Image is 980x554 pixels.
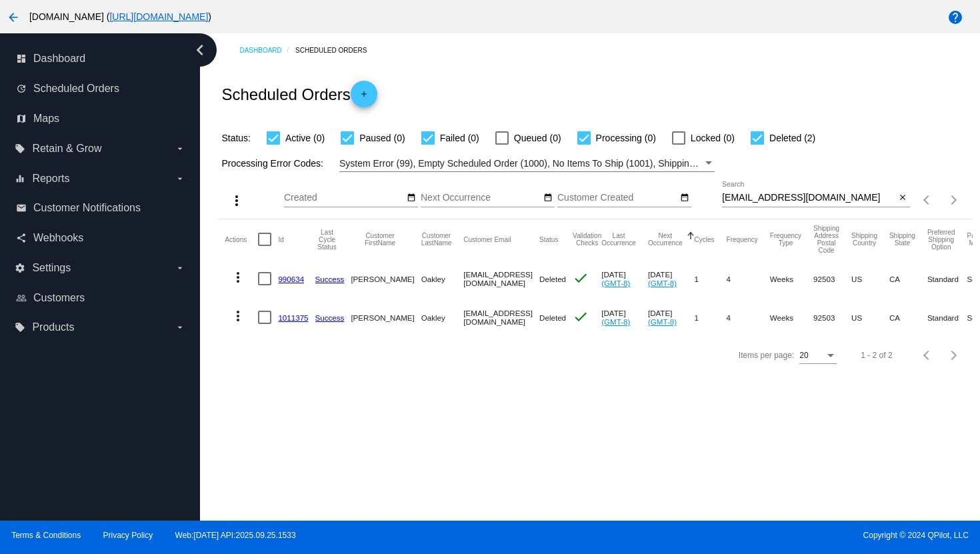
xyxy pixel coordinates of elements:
mat-cell: 92503 [813,298,851,337]
i: local_offer [15,143,25,154]
mat-cell: Weeks [770,259,813,298]
button: Change sorting for CustomerEmail [463,235,511,243]
i: email [16,203,27,213]
mat-icon: check [573,309,589,325]
button: Previous page [914,187,941,213]
i: local_offer [15,322,25,333]
mat-icon: close [898,193,907,203]
span: Deleted (2) [769,130,815,146]
button: Clear [896,191,910,205]
div: Items per page: [739,351,794,360]
i: update [16,83,27,94]
mat-icon: more_vert [230,308,246,324]
span: Settings [32,262,71,274]
span: Locked (0) [691,130,735,146]
button: Next page [941,187,967,213]
mat-cell: [EMAIL_ADDRESS][DOMAIN_NAME] [463,259,539,298]
span: Maps [33,113,59,125]
mat-cell: CA [889,298,927,337]
span: Queued (0) [514,130,561,146]
mat-cell: Oakley [421,298,464,337]
span: Deleted [539,313,566,322]
span: Status: [221,133,251,143]
mat-header-cell: Actions [225,219,258,259]
a: Terms & Conditions [11,531,81,540]
a: (GMT-8) [648,279,677,287]
i: arrow_drop_down [175,263,185,273]
mat-cell: [PERSON_NAME] [351,298,421,337]
button: Previous page [914,342,941,369]
i: people_outline [16,293,27,303]
mat-icon: date_range [680,193,689,203]
mat-icon: date_range [407,193,416,203]
mat-cell: Oakley [421,259,464,298]
mat-cell: [EMAIL_ADDRESS][DOMAIN_NAME] [463,298,539,337]
mat-cell: Standard [927,298,967,337]
span: Webhooks [33,232,83,244]
mat-cell: [DATE] [648,298,695,337]
mat-select: Filter by Processing Error Codes [339,155,715,172]
a: [URL][DOMAIN_NAME] [109,11,208,22]
mat-cell: [DATE] [601,259,648,298]
button: Change sorting for CustomerFirstName [351,232,409,247]
input: Customer Created [557,193,677,203]
button: Change sorting for Id [278,235,283,243]
a: dashboard Dashboard [16,48,185,69]
mat-cell: CA [889,259,927,298]
button: Change sorting for CustomerLastName [421,232,452,247]
button: Change sorting for Frequency [727,235,758,243]
a: people_outline Customers [16,287,185,309]
span: Retain & Grow [32,143,101,155]
mat-cell: US [851,298,889,337]
i: share [16,233,27,243]
mat-icon: add [356,89,372,105]
span: Reports [32,173,69,185]
span: Customer Notifications [33,202,141,214]
mat-cell: [DATE] [601,298,648,337]
mat-select: Items per page: [799,351,837,361]
button: Change sorting for FrequencyType [770,232,801,247]
span: 20 [799,351,808,360]
i: arrow_drop_down [175,322,185,333]
a: Success [315,275,345,283]
a: (GMT-8) [601,317,630,326]
mat-cell: 4 [727,259,770,298]
span: Failed (0) [440,130,479,146]
span: Processing (0) [596,130,656,146]
span: Paused (0) [359,130,405,146]
mat-header-cell: Validation Checks [573,219,601,259]
mat-cell: 4 [727,298,770,337]
span: Active (0) [285,130,325,146]
button: Change sorting for LastProcessingCycleId [315,229,339,251]
a: email Customer Notifications [16,197,185,219]
a: Scheduled Orders [295,40,379,61]
mat-icon: help [947,9,963,25]
mat-cell: [PERSON_NAME] [351,259,421,298]
button: Change sorting for NextOccurrenceUtc [648,232,683,247]
span: [DOMAIN_NAME] ( ) [29,11,211,22]
a: (GMT-8) [601,279,630,287]
span: Deleted [539,275,566,283]
a: share Webhooks [16,227,185,249]
mat-cell: [DATE] [648,259,695,298]
mat-icon: date_range [543,193,553,203]
mat-cell: 1 [695,259,727,298]
input: Next Occurrence [421,193,541,203]
a: Web:[DATE] API:2025.09.25.1533 [175,531,296,540]
a: Privacy Policy [103,531,153,540]
span: Copyright © 2024 QPilot, LLC [501,531,969,540]
button: Change sorting for ShippingCountry [851,232,877,247]
button: Change sorting for Cycles [695,235,715,243]
mat-icon: check [573,270,589,286]
mat-cell: 1 [695,298,727,337]
a: 990634 [278,275,304,283]
i: settings [15,263,25,273]
mat-icon: more_vert [230,269,246,285]
span: Customers [33,292,85,304]
mat-cell: Standard [927,259,967,298]
div: 1 - 2 of 2 [861,351,892,360]
mat-cell: US [851,259,889,298]
mat-icon: more_vert [229,193,245,209]
i: chevron_left [189,39,211,61]
a: (GMT-8) [648,317,677,326]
